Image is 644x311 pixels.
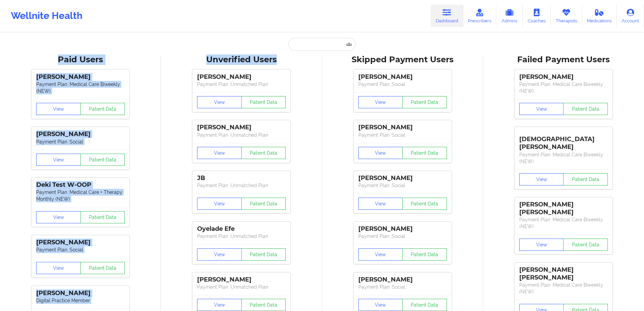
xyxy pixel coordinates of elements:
[358,174,447,182] div: [PERSON_NAME]
[463,5,497,27] a: Prescribers
[36,130,125,138] div: [PERSON_NAME]
[358,233,447,240] p: Payment Plan : Social
[36,138,125,145] p: Payment Plan : Social
[36,181,125,189] div: Deki Test W-OOP
[197,132,286,138] p: Payment Plan : Unmatched Plan
[358,124,447,131] div: [PERSON_NAME]
[431,5,463,27] a: Dashboard
[197,182,286,189] p: Payment Plan : Unmatched Plan
[197,276,286,284] div: [PERSON_NAME]
[519,73,608,81] div: [PERSON_NAME]
[241,198,286,210] button: Patient Data
[358,276,447,284] div: [PERSON_NAME]
[563,103,608,115] button: Patient Data
[197,284,286,290] p: Payment Plan : Unmatched Plan
[358,182,447,189] p: Payment Plan : Social
[519,173,564,185] button: View
[563,173,608,185] button: Patient Data
[197,198,242,210] button: View
[358,248,403,261] button: View
[197,81,286,88] p: Payment Plan : Unmatched Plan
[519,81,608,94] p: Payment Plan : Medical Care Biweekly (NEW)
[617,5,644,27] a: Account
[358,132,447,138] p: Payment Plan : Social
[402,299,447,311] button: Patient Data
[197,225,286,233] div: Oyelade Efe
[519,216,608,230] p: Payment Plan : Medical Care Biweekly (NEW)
[5,54,156,65] div: Paid Users
[519,130,608,151] div: [DEMOGRAPHIC_DATA][PERSON_NAME]
[36,81,125,94] p: Payment Plan : Medical Care Biweekly (NEW)
[519,151,608,165] p: Payment Plan : Medical Care Biweekly (NEW)
[36,103,81,115] button: View
[358,284,447,290] p: Payment Plan : Social
[80,103,125,115] button: Patient Data
[402,96,447,108] button: Patient Data
[36,246,125,253] p: Payment Plan : Social
[197,73,286,81] div: [PERSON_NAME]
[197,174,286,182] div: JB
[166,54,317,65] div: Unverified Users
[563,239,608,251] button: Patient Data
[241,299,286,311] button: Patient Data
[358,96,403,108] button: View
[519,239,564,251] button: View
[358,225,447,233] div: [PERSON_NAME]
[36,154,81,166] button: View
[523,5,551,27] a: Coaches
[488,54,639,65] div: Failed Payment Users
[197,233,286,240] p: Payment Plan : Unmatched Plan
[519,266,608,282] div: [PERSON_NAME] [PERSON_NAME]
[358,73,447,81] div: [PERSON_NAME]
[402,198,447,210] button: Patient Data
[519,201,608,216] div: [PERSON_NAME] [PERSON_NAME]
[36,262,81,274] button: View
[197,299,242,311] button: View
[36,289,125,297] div: [PERSON_NAME]
[197,147,242,159] button: View
[241,147,286,159] button: Patient Data
[402,147,447,159] button: Patient Data
[80,262,125,274] button: Patient Data
[519,282,608,295] p: Payment Plan : Medical Care Biweekly (NEW)
[582,5,617,27] a: Medications
[496,5,523,27] a: Admins
[241,96,286,108] button: Patient Data
[241,248,286,261] button: Patient Data
[519,103,564,115] button: View
[36,189,125,202] p: Payment Plan : Medical Care + Therapy Monthly (NEW)
[402,248,447,261] button: Patient Data
[197,96,242,108] button: View
[358,147,403,159] button: View
[197,248,242,261] button: View
[197,124,286,131] div: [PERSON_NAME]
[80,154,125,166] button: Patient Data
[358,299,403,311] button: View
[36,211,81,223] button: View
[358,81,447,88] p: Payment Plan : Social
[358,198,403,210] button: View
[80,211,125,223] button: Patient Data
[36,297,125,304] p: Digital Practice Member
[36,239,125,246] div: [PERSON_NAME]
[327,54,478,65] div: Skipped Payment Users
[36,73,125,81] div: [PERSON_NAME]
[551,5,582,27] a: Therapists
